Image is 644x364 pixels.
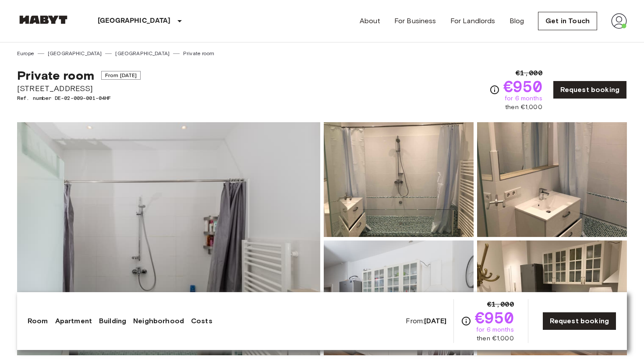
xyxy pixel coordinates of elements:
img: Picture of unit DE-02-009-001-04HF [477,122,627,237]
img: Picture of unit DE-02-009-001-04HF [477,240,627,355]
a: For Business [394,16,436,26]
img: Habyt [17,15,70,24]
span: for 6 months [476,325,514,334]
a: For Landlords [450,16,495,26]
span: From: [406,316,446,326]
span: €1,000 [487,299,514,310]
img: Picture of unit DE-02-009-001-04HF [324,122,474,237]
span: Private room [17,68,94,83]
a: Request booking [553,81,627,99]
a: Building [99,316,126,326]
span: then €1,000 [505,103,542,112]
span: then €1,000 [477,334,514,343]
a: Neighborhood [133,316,184,326]
a: Europe [17,49,34,57]
img: Picture of unit DE-02-009-001-04HF [324,240,474,355]
a: [GEOGRAPHIC_DATA] [115,49,170,57]
a: Room [28,316,48,326]
span: €950 [475,310,514,325]
a: Costs [191,316,212,326]
a: Get in Touch [538,12,597,30]
img: avatar [611,13,627,29]
span: €950 [503,78,542,94]
span: €1,000 [516,68,542,78]
p: [GEOGRAPHIC_DATA] [98,16,171,26]
b: [DATE] [424,317,446,325]
span: Ref. number DE-02-009-001-04HF [17,94,141,102]
a: About [360,16,380,26]
svg: Check cost overview for full price breakdown. Please note that discounts apply to new joiners onl... [489,85,500,95]
img: Marketing picture of unit DE-02-009-001-04HF [17,122,320,355]
span: From [DATE] [101,71,141,80]
a: Request booking [542,312,616,330]
svg: Check cost overview for full price breakdown. Please note that discounts apply to new joiners onl... [461,316,471,326]
span: for 6 months [505,94,542,103]
span: [STREET_ADDRESS] [17,83,141,94]
a: Blog [510,16,524,26]
a: Private room [183,49,214,57]
a: Apartment [55,316,92,326]
a: [GEOGRAPHIC_DATA] [48,49,102,57]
